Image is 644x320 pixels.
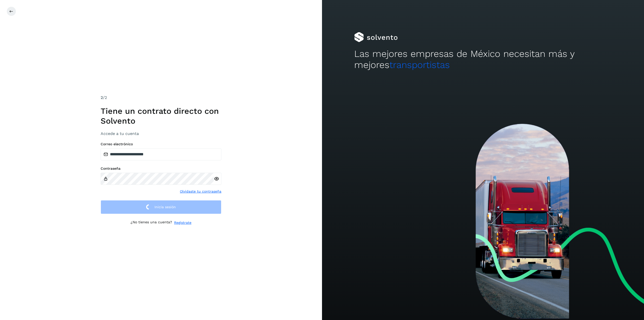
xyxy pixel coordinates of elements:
[101,200,221,214] button: Inicia sesión
[174,220,191,225] a: Regístrate
[389,59,450,70] span: transportistas
[101,166,221,171] label: Contraseña
[354,48,612,71] h2: Las mejores empresas de México necesitan más y mejores
[154,205,176,209] span: Inicia sesión
[101,106,221,126] h1: Tiene un contrato directo con Solvento
[101,142,221,146] label: Correo electrónico
[101,95,221,101] div: /2
[131,220,172,225] p: ¿No tienes una cuenta?
[180,189,221,194] a: Olvidaste tu contraseña
[101,131,221,136] h3: Accede a tu cuenta
[101,95,103,100] span: 2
